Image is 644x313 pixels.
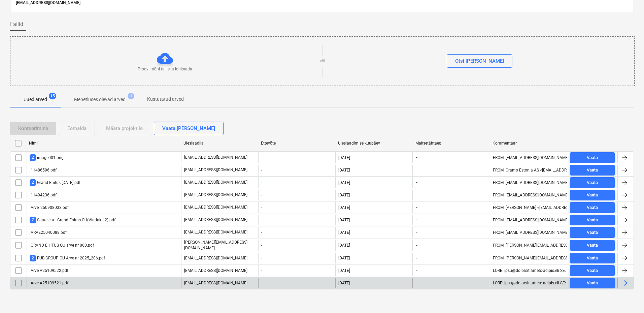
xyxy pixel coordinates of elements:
div: Nimi [29,141,178,146]
div: Grand Ehitus [DATE].pdf [30,179,80,186]
p: [EMAIL_ADDRESS][DOMAIN_NAME] [184,167,247,173]
div: - [258,253,335,263]
div: [DATE] [338,230,350,235]
div: Vaata [587,216,598,224]
span: Failid [10,20,23,28]
p: [EMAIL_ADDRESS][DOMAIN_NAME] [184,155,247,160]
div: - [258,227,335,238]
div: [DATE] [338,268,350,273]
p: Menetluses olevad arved [74,96,126,103]
div: Arve A25109521.pdf [30,281,68,285]
span: 2 [30,255,36,261]
span: - [415,192,418,198]
div: Vaata [587,242,598,249]
div: Üleslaadija [183,141,256,146]
div: image001.png [30,154,64,161]
button: Vaata [570,215,615,225]
div: [DATE] [338,155,350,160]
div: [DATE] [338,243,350,248]
div: Vaata [587,166,598,174]
div: Vaata [587,279,598,287]
p: [EMAIL_ADDRESS][DOMAIN_NAME] [184,280,247,286]
div: Kommentaar [493,141,565,146]
p: [EMAIL_ADDRESS][DOMAIN_NAME] [184,255,247,261]
div: - [258,240,335,251]
div: Maksetähtaeg [415,141,487,146]
p: [EMAIL_ADDRESS][DOMAIN_NAME] [184,268,247,274]
div: - [258,278,335,288]
button: Vaata [570,177,615,188]
p: või [320,58,325,64]
span: - [415,155,418,160]
div: Vaata [587,204,598,212]
div: [DATE] [338,205,350,210]
div: ARVE25040088.pdf [30,230,67,235]
p: Kustutatud arved [147,96,184,103]
button: Vaata [570,165,615,176]
div: - [258,177,335,188]
button: Vaata [570,227,615,238]
div: - [258,190,335,200]
iframe: Chat Widget [610,281,644,313]
p: [PERSON_NAME][EMAIL_ADDRESS][DOMAIN_NAME] [184,240,256,251]
span: 2 [30,217,36,223]
button: Vaata [570,240,615,251]
span: - [415,243,418,248]
div: [DATE] [338,256,350,260]
div: RUB GROUP OÜ Arve nr 2025_206.pdf [30,255,105,261]
div: Vaata [587,254,598,262]
p: [EMAIL_ADDRESS][DOMAIN_NAME] [184,180,247,185]
button: Vaata [570,265,615,276]
button: Otsi [PERSON_NAME] [447,54,512,68]
div: GRAND EHITUS OÜ arve nr 060.pdf [30,243,94,248]
div: Vaata [587,229,598,237]
div: - [258,165,335,176]
p: [EMAIL_ADDRESS][DOMAIN_NAME] [184,192,247,198]
div: Arve_250908033.pdf [30,205,69,210]
div: [DATE] [338,180,350,185]
span: - [415,205,418,210]
button: Vaata [570,190,615,200]
div: 11486596.pdf [30,168,57,173]
div: Otsi [PERSON_NAME] [455,57,504,65]
div: Ettevõte [261,141,333,146]
p: [EMAIL_ADDRESS][DOMAIN_NAME] [184,229,247,235]
div: Üleslaadimise kuupäev [338,141,410,146]
div: [DATE] [338,281,350,285]
div: Arve A25109522.pdf [30,268,68,273]
button: Vaata [570,202,615,213]
p: [EMAIL_ADDRESS][DOMAIN_NAME] [184,217,247,223]
div: Saateleht - Grand Ehitus OÜ(Viadukti 2).pdf [30,217,115,223]
div: - [258,152,335,163]
span: - [415,167,418,173]
span: - [415,280,418,286]
button: Vaata [PERSON_NAME] [154,122,224,135]
span: 1 [128,93,134,99]
span: - [415,255,418,261]
p: Uued arved [24,96,47,103]
div: Vaata [587,267,598,275]
div: - [258,202,335,213]
div: 11494236.pdf [30,193,57,197]
span: - [415,217,418,223]
div: Vaata [587,191,598,199]
div: Vaata [587,154,598,162]
p: Proovi mõni fail siia lohistada [138,66,192,72]
button: Vaata [570,152,615,163]
p: [EMAIL_ADDRESS][DOMAIN_NAME] [184,205,247,210]
div: [DATE] [338,193,350,197]
span: - [415,180,418,185]
span: 15 [49,93,56,99]
div: [DATE] [338,218,350,222]
div: - [258,265,335,276]
div: [DATE] [338,168,350,173]
div: - [258,215,335,225]
div: Proovi mõni fail siia lohistadavõiOtsi [PERSON_NAME] [10,36,635,86]
div: Vaata [587,179,598,187]
span: - [415,229,418,235]
button: Vaata [570,253,615,263]
div: Vaata [PERSON_NAME] [162,124,215,133]
span: - [415,268,418,274]
span: 2 [30,179,36,186]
